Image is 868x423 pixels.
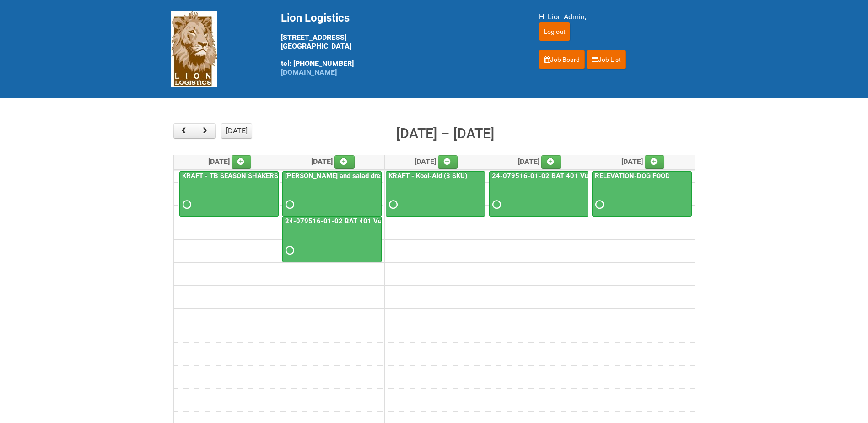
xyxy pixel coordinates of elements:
[489,171,588,217] a: 24-079516-01-02 BAT 401 Vuse Box RCT
[180,172,280,180] a: KRAFT - TB SEASON SHAKERS
[281,68,337,76] a: [DOMAIN_NAME]
[171,11,217,87] img: Lion Logistics
[492,201,499,208] span: Requested
[396,123,494,144] h2: [DATE] – [DATE]
[645,155,665,169] a: Add an event
[389,201,395,208] span: Requested
[183,201,189,208] span: Requested
[281,11,350,24] span: Lion Logistics
[595,201,602,208] span: Requested
[438,155,458,169] a: Add an event
[490,172,626,180] a: 24-079516-01-02 BAT 401 Vuse Box RCT
[593,172,672,180] a: RELEVATION-DOG FOOD
[282,171,382,217] a: [PERSON_NAME] and salad dressing
[286,201,292,208] span: Requested
[541,155,561,169] a: Add an event
[587,50,626,69] a: Job List
[334,155,355,169] a: Add an event
[621,157,665,166] span: [DATE]
[221,123,252,139] button: [DATE]
[415,157,458,166] span: [DATE]
[208,157,252,166] span: [DATE]
[283,172,399,180] a: [PERSON_NAME] and salad dressing
[539,11,697,22] div: Hi Lion Admin,
[281,11,516,76] div: [STREET_ADDRESS] [GEOGRAPHIC_DATA] tel: [PHONE_NUMBER]
[283,217,420,225] a: 24-079516-01-02 BAT 401 Vuse Box RCT
[386,171,485,217] a: KRAFT - Kool-Aid (3 SKU)
[179,171,279,217] a: KRAFT - TB SEASON SHAKERS
[387,172,469,180] a: KRAFT - Kool-Aid (3 SKU)
[171,44,217,53] a: Lion Logistics
[539,22,570,41] input: Log out
[286,247,292,254] span: Requested
[539,50,585,69] a: Job Board
[592,171,692,217] a: RELEVATION-DOG FOOD
[311,157,355,166] span: [DATE]
[518,157,561,166] span: [DATE]
[232,155,252,169] a: Add an event
[282,217,382,262] a: 24-079516-01-02 BAT 401 Vuse Box RCT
